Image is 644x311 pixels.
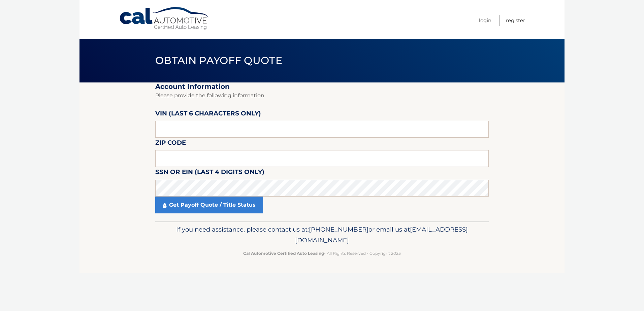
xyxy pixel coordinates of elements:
a: Get Payoff Quote / Title Status [155,197,263,213]
span: Obtain Payoff Quote [155,54,282,67]
p: If you need assistance, please contact us at: or email us at [160,224,484,246]
h2: Account Information [155,82,489,91]
p: - All Rights Reserved - Copyright 2025 [160,250,484,257]
a: Register [506,15,525,26]
span: [PHONE_NUMBER] [309,226,368,233]
p: Please provide the following information. [155,91,489,100]
a: Cal Automotive [119,7,210,31]
strong: Cal Automotive Certified Auto Leasing [243,251,324,256]
label: SSN or EIN (last 4 digits only) [155,167,264,179]
a: Login [479,15,491,26]
label: VIN (last 6 characters only) [155,108,261,121]
label: Zip Code [155,138,186,150]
